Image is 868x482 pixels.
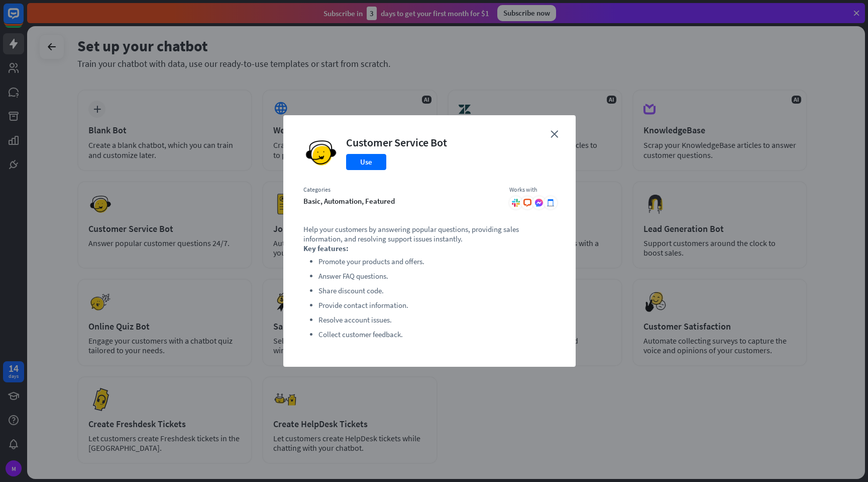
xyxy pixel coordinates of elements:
button: Use [346,154,386,170]
div: Categories [303,186,499,194]
strong: Key features: [303,244,349,253]
div: Works with [509,186,556,194]
button: Open LiveChat chat widget [8,4,38,34]
div: basic, automation, featured [303,196,499,206]
li: Answer FAQ questions. [318,270,556,282]
li: Resolve account issues. [318,314,556,326]
p: Help your customers by answering popular questions, providing sales information, and resolving su... [303,224,556,244]
i: close [551,130,558,138]
img: Customer Service Bot [303,135,339,171]
li: Collect customer feedback. [318,329,556,341]
div: Customer Service Bot [346,135,447,149]
li: Promote your products and offers. [318,256,556,268]
li: Share discount code. [318,285,556,297]
li: Provide contact information. [318,299,556,311]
